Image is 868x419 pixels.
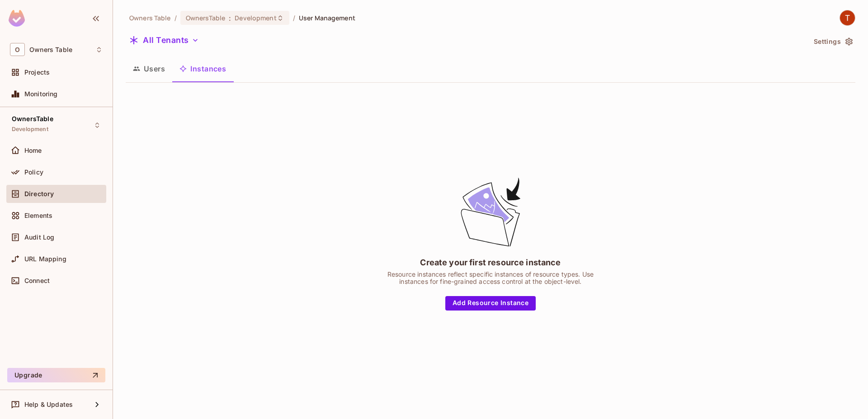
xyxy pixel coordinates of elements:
button: Users [126,57,172,80]
span: Workspace: Owners Table [29,46,72,53]
span: Policy [24,169,43,176]
span: : [228,14,231,22]
span: the active workspace [129,14,171,22]
span: Elements [24,212,52,219]
span: OwnersTable [12,115,53,122]
div: Resource instances reflect specific instances of resource types. Use instances for fine-grained a... [377,271,604,285]
button: All Tenants [126,33,203,47]
img: SReyMgAAAABJRU5ErkJggg== [9,10,25,27]
span: User Management [299,14,355,22]
button: Upgrade [7,368,105,382]
span: Development [12,126,48,133]
span: Monitoring [24,90,58,98]
li: / [175,14,177,22]
span: Projects [24,69,50,76]
button: Instances [172,57,233,80]
span: Audit Log [24,234,54,241]
span: Directory [24,190,54,198]
button: Settings [810,34,855,49]
span: Development [235,14,276,22]
button: Add Resource Instance [445,296,536,311]
span: Home [24,147,42,154]
span: Connect [24,277,50,284]
span: Help & Updates [24,401,73,408]
span: O [10,43,25,56]
img: TableSteaks Development [840,10,855,25]
span: OwnersTable [186,14,225,22]
li: / [293,14,295,22]
div: Create your first resource instance [420,257,561,268]
span: URL Mapping [24,255,66,263]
